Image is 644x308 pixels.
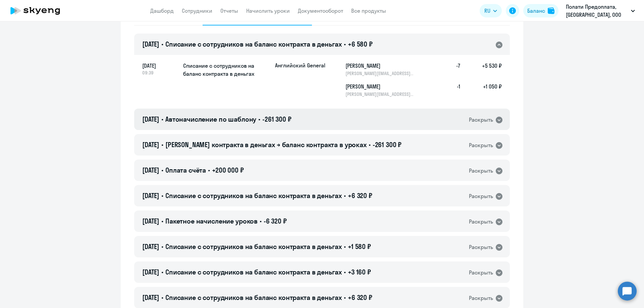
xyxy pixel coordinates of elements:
[262,115,291,123] span: -261 300 ₽
[275,62,325,69] p: Английский General
[142,62,178,70] span: [DATE]
[480,4,502,17] button: RU
[344,191,346,200] span: •
[165,268,342,276] span: Списание с сотрудников на баланс контракта в деньгах
[298,7,343,14] a: Документооборот
[161,268,163,276] span: •
[439,82,460,97] h5: -1
[182,7,212,14] a: Сотрудники
[348,191,372,200] span: +6 320 ₽
[165,242,342,251] span: Списание с сотрудников на баланс контракта в деньгах
[345,70,415,76] p: [PERSON_NAME][EMAIL_ADDRESS][DOMAIN_NAME]
[527,7,545,15] div: Баланс
[460,82,502,97] h5: +1 050 ₽
[548,7,554,14] img: balance
[142,293,159,302] span: [DATE]
[142,166,159,174] span: [DATE]
[348,242,371,251] span: +1 580 ₽
[460,62,502,76] h5: +5 530 ₽
[208,166,210,174] span: •
[484,7,490,15] span: RU
[469,141,493,149] div: Раскрыть
[345,91,415,97] p: [PERSON_NAME][EMAIL_ADDRESS][DOMAIN_NAME]
[469,243,493,251] div: Раскрыть
[469,116,493,124] div: Раскрыть
[142,242,159,251] span: [DATE]
[264,217,287,225] span: -6 320 ₽
[165,217,258,225] span: Пакетное начисление уроков
[260,217,262,225] span: •
[351,7,386,14] a: Все продукты
[562,3,638,19] button: Полати Предоплата, [GEOGRAPHIC_DATA], ООО
[348,293,372,302] span: +6 320 ₽
[165,166,206,174] span: Оплата счёта
[165,140,367,149] span: [PERSON_NAME] контракта в деньгах → баланс контракта в уроках
[161,293,163,302] span: •
[161,191,163,200] span: •
[212,166,244,174] span: +200 000 ₽
[142,40,159,48] span: [DATE]
[161,217,163,225] span: •
[469,218,493,226] div: Раскрыть
[348,40,373,48] span: +6 580 ₽
[469,167,493,175] div: Раскрыть
[348,268,371,276] span: +3 160 ₽
[165,40,342,48] span: Списание с сотрудников на баланс контракта в деньгах
[344,242,346,251] span: •
[142,268,159,276] span: [DATE]
[345,82,415,90] h5: [PERSON_NAME]
[161,40,163,48] span: •
[344,268,346,276] span: •
[523,4,558,17] button: Балансbalance
[165,191,342,200] span: Списание с сотрудников на баланс контракта в деньгах
[469,192,493,200] div: Раскрыть
[183,62,270,78] h5: Списание с сотрудников на баланс контракта в деньгах
[246,7,290,14] a: Начислить уроки
[566,3,628,19] p: Полати Предоплата, [GEOGRAPHIC_DATA], ООО
[165,115,256,123] span: Автоначисление по шаблону
[220,7,238,14] a: Отчеты
[469,268,493,277] div: Раскрыть
[469,294,493,302] div: Раскрыть
[165,293,342,302] span: Списание с сотрудников на баланс контракта в деньгах
[142,140,159,149] span: [DATE]
[369,140,371,149] span: •
[439,62,460,76] h5: -7
[344,293,346,302] span: •
[142,115,159,123] span: [DATE]
[345,62,415,70] h5: [PERSON_NAME]
[344,40,346,48] span: •
[142,217,159,225] span: [DATE]
[258,115,260,123] span: •
[161,166,163,174] span: •
[161,242,163,251] span: •
[373,140,402,149] span: -261 300 ₽
[150,7,174,14] a: Дашборд
[161,115,163,123] span: •
[161,140,163,149] span: •
[142,70,178,76] span: 09:39
[142,191,159,200] span: [DATE]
